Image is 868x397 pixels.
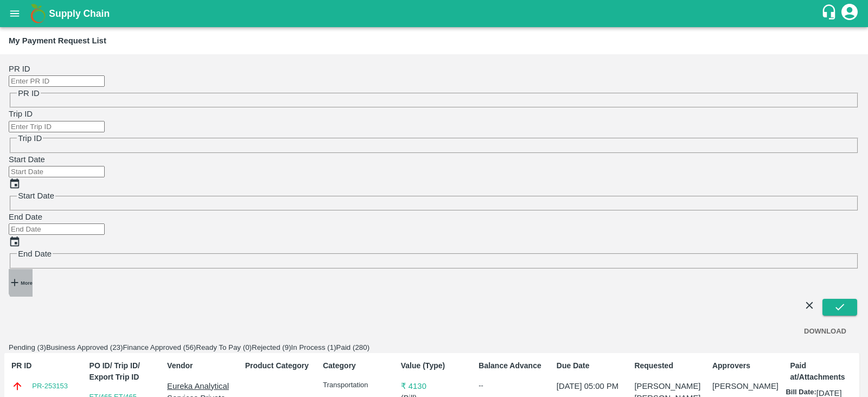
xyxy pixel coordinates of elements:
label: End Date [9,213,42,221]
p: Approvers [712,360,778,372]
p: Requested [634,360,700,372]
button: open drawer [2,1,27,26]
img: logo [27,3,49,24]
button: Choose date [9,236,21,248]
button: Pending (3) [9,343,46,351]
strong: More [21,280,32,286]
span: PR ID [18,89,40,98]
input: Enter Trip ID [9,121,105,132]
span: Trip ID [18,134,42,143]
button: More [9,269,33,297]
button: Rejected (9) [252,343,291,351]
p: Category [323,360,389,372]
p: ₹ 4130 [401,380,467,392]
p: Value (Type) [401,360,467,372]
button: Ready To Pay (0) [196,343,252,351]
label: Start Date [9,155,45,164]
div: account of current user [840,2,859,25]
p: Due Date [557,360,623,372]
div: My Payment Request List [9,34,106,48]
p: PR ID [11,360,78,372]
button: DOWNLOAD [800,322,851,341]
button: Business Approved (23) [46,343,123,351]
a: PR-253153 [32,381,68,392]
input: End Date [9,223,105,235]
p: [PERSON_NAME] [712,380,778,392]
p: Balance Advance [478,360,545,372]
button: Finance Approved (56) [123,343,196,351]
a: Supply Chain [49,6,821,21]
p: PO ID/ Trip ID/ Export Trip ID [90,360,156,383]
div: customer-support [821,4,840,23]
label: PR ID [9,65,30,73]
span: End Date [18,249,52,258]
span: Start Date [18,191,54,200]
button: Paid (280) [336,343,370,351]
p: Vendor [167,360,233,372]
p: Paid at/Attachments [790,360,856,383]
b: Supply Chain [49,8,110,19]
label: Trip ID [9,110,33,118]
p: [DATE] 05:00 PM [557,380,623,392]
p: Transportation [323,380,389,390]
input: Enter PR ID [9,75,105,87]
input: Start Date [9,166,105,177]
button: In Process (1) [291,343,336,351]
p: Product Category [245,360,311,372]
button: Choose date [9,178,21,190]
div: -- [478,380,545,391]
